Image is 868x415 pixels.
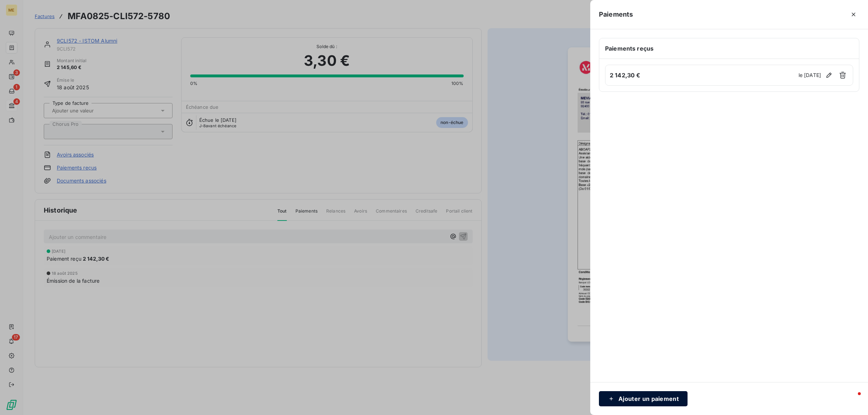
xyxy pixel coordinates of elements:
[843,390,861,408] iframe: Intercom live chat
[799,72,821,79] span: le [DATE]
[610,71,796,80] h6: 2 142,30 €
[599,391,688,406] button: Ajouter un paiement
[605,44,853,53] h6: Paiements reçus
[599,9,633,20] h5: Paiements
